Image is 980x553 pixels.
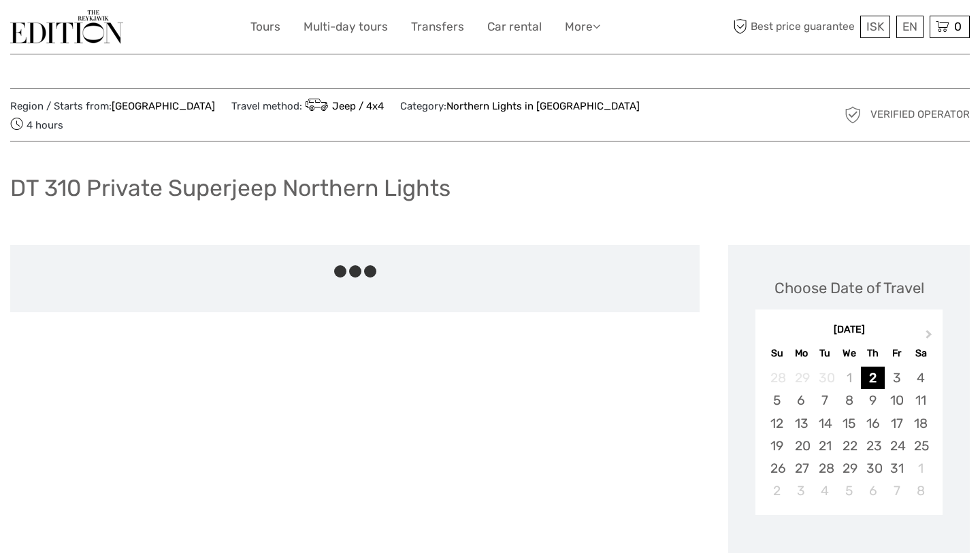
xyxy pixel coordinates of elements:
[885,389,909,412] div: Choose Friday, October 10th, 2025
[250,17,280,37] a: Tours
[789,435,813,457] div: Choose Monday, October 20th, 2025
[813,435,837,457] div: Choose Tuesday, October 21st, 2025
[765,367,789,389] div: Not available Sunday, September 28th, 2025
[765,389,789,412] div: Choose Sunday, October 5th, 2025
[304,17,388,37] a: Multi-day tours
[885,457,909,480] div: Choose Friday, October 31st, 2025
[759,367,938,502] div: month 2025-10
[870,107,970,122] span: Verified Operator
[909,367,932,389] div: Choose Saturday, October 4th, 2025
[774,278,924,299] div: Choose Date of Travel
[861,435,885,457] div: Choose Thursday, October 23rd, 2025
[885,480,909,502] div: Choose Friday, November 7th, 2025
[837,480,861,502] div: Choose Wednesday, November 5th, 2025
[919,326,941,348] button: Next Month
[813,367,837,389] div: Not available Tuesday, September 30th, 2025
[10,174,451,202] h1: DT 310 Private Superjeep Northern Lights
[837,457,861,480] div: Choose Wednesday, October 29th, 2025
[909,435,932,457] div: Choose Saturday, October 25th, 2025
[861,457,885,480] div: Choose Thursday, October 30th, 2025
[789,480,813,502] div: Choose Monday, November 3rd, 2025
[861,480,885,502] div: Choose Thursday, November 6th, 2025
[765,457,789,480] div: Choose Sunday, October 26th, 2025
[302,100,384,112] a: Jeep / 4x4
[730,16,857,38] span: Best price guarantee
[813,480,837,502] div: Choose Tuesday, November 4th, 2025
[885,412,909,435] div: Choose Friday, October 17th, 2025
[861,412,885,435] div: Choose Thursday, October 16th, 2025
[400,99,640,114] span: Category:
[842,104,864,126] img: verified_operator_grey_128.png
[861,367,885,389] div: Choose Thursday, October 2nd, 2025
[765,344,789,363] div: Su
[813,344,837,363] div: Tu
[789,412,813,435] div: Choose Monday, October 13th, 2025
[885,435,909,457] div: Choose Friday, October 24th, 2025
[231,96,384,115] span: Travel method:
[837,435,861,457] div: Choose Wednesday, October 22nd, 2025
[909,457,932,480] div: Choose Saturday, November 1st, 2025
[813,412,837,435] div: Choose Tuesday, October 14th, 2025
[813,389,837,412] div: Choose Tuesday, October 7th, 2025
[10,10,123,44] img: The Reykjavík Edition
[765,435,789,457] div: Choose Sunday, October 19th, 2025
[789,389,813,412] div: Choose Monday, October 6th, 2025
[837,344,861,363] div: We
[909,412,932,435] div: Choose Saturday, October 18th, 2025
[789,367,813,389] div: Not available Monday, September 29th, 2025
[952,20,964,33] span: 0
[765,480,789,502] div: Choose Sunday, November 2nd, 2025
[10,115,63,134] span: 4 hours
[837,367,861,389] div: Not available Wednesday, October 1st, 2025
[411,17,464,37] a: Transfers
[755,323,943,337] div: [DATE]
[789,344,813,363] div: Mo
[765,412,789,435] div: Choose Sunday, October 12th, 2025
[909,480,932,502] div: Choose Saturday, November 8th, 2025
[837,412,861,435] div: Choose Wednesday, October 15th, 2025
[861,389,885,412] div: Choose Thursday, October 9th, 2025
[789,457,813,480] div: Choose Monday, October 27th, 2025
[565,17,600,37] a: More
[909,389,932,412] div: Choose Saturday, October 11th, 2025
[446,100,640,112] a: Northern Lights in [GEOGRAPHIC_DATA]
[909,344,932,363] div: Sa
[861,344,885,363] div: Th
[885,367,909,389] div: Choose Friday, October 3rd, 2025
[837,389,861,412] div: Choose Wednesday, October 8th, 2025
[10,99,215,114] span: Region / Starts from:
[866,20,884,33] span: ISK
[885,344,909,363] div: Fr
[112,100,215,112] a: [GEOGRAPHIC_DATA]
[487,17,542,37] a: Car rental
[896,16,924,38] div: EN
[813,457,837,480] div: Choose Tuesday, October 28th, 2025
